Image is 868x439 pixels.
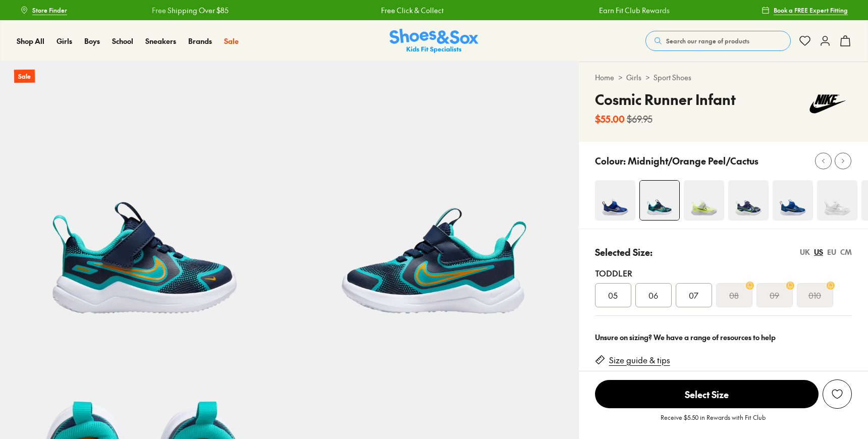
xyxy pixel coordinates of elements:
img: 4-564891_1 [773,180,813,221]
img: 4-537521_1 [595,180,635,221]
h4: Cosmic Runner Infant [595,89,736,110]
span: Search our range of products [666,36,749,45]
div: EU [827,247,836,257]
b: $55.00 [595,112,625,126]
s: 010 [808,289,821,301]
a: Earn Fit Club Rewards [599,5,669,16]
p: Sale [14,70,35,83]
div: UK [800,247,810,257]
a: Store Finder [20,1,67,19]
s: 08 [729,289,739,301]
a: Girls [626,72,641,83]
p: Colour: [595,154,626,168]
p: Receive $5.50 in Rewards with Fit Club [661,413,766,431]
div: > > [595,72,852,83]
a: Sport Shoes [654,72,691,83]
div: US [814,247,823,257]
a: Free Shipping Over $85 [151,5,228,16]
span: Book a FREE Expert Fitting [774,6,848,15]
a: Shoes & Sox [390,29,478,53]
button: Select Size [595,379,819,409]
img: 4-537509_1 [684,180,724,221]
img: 4-552082_1 [728,180,769,221]
span: 07 [689,289,698,301]
div: Unsure on sizing? We have a range of resources to help [595,332,852,343]
img: 4-537515_1 [640,181,679,220]
img: SNS_Logo_Responsive.svg [390,29,478,53]
img: 5-537516_1 [289,62,578,351]
a: Shop All [17,36,44,46]
img: Vendor logo [803,89,852,119]
a: Boys [84,36,100,46]
a: Sale [224,36,239,46]
span: 05 [608,289,618,301]
div: Toddler [595,267,852,279]
a: Sneakers [145,36,176,46]
span: Select Size [595,380,819,408]
p: Selected Size: [595,245,653,259]
div: CM [840,247,852,257]
a: Brands [188,36,212,46]
a: Size guide & tips [609,355,670,366]
button: Search our range of products [645,31,791,51]
s: $69.95 [627,112,653,126]
a: Home [595,72,614,83]
span: 06 [648,289,658,301]
a: Free Click & Collect [381,5,443,16]
span: Store Finder [32,6,67,15]
a: Book a FREE Expert Fitting [762,1,848,19]
s: 09 [770,289,779,301]
img: 4-552086_1 [817,180,857,221]
a: Girls [57,36,72,46]
p: Midnight/Orange Peel/Cactus [628,154,758,168]
button: Add to Wishlist [823,379,852,409]
a: School [112,36,133,46]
